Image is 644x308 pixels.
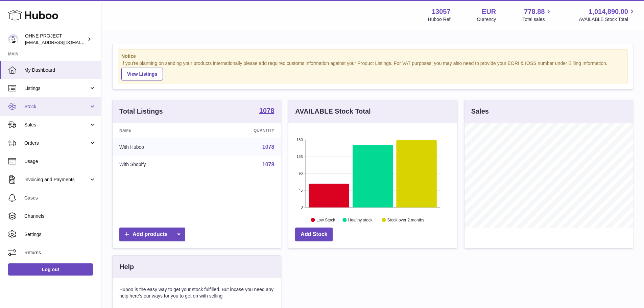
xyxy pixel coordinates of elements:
[295,228,333,241] a: Add Stock
[589,7,628,16] span: 1,014,890.00
[348,217,373,222] text: Healthy stock
[119,262,134,271] h3: Help
[522,7,552,23] a: 778.88 Total sales
[25,33,86,46] div: OHNE PROJECT
[387,217,424,222] text: Stock over 2 months
[482,7,496,16] strong: EUR
[24,85,89,92] span: Listings
[299,171,303,175] text: 90
[24,250,96,256] span: Returns
[121,53,624,60] strong: Notice
[299,188,303,192] text: 45
[301,205,303,209] text: 0
[24,158,96,165] span: Usage
[24,67,96,73] span: My Dashboard
[113,156,204,173] td: With Shopify
[24,213,96,219] span: Channels
[204,123,281,138] th: Quantity
[262,144,275,150] a: 1078
[524,7,545,16] span: 778.88
[25,40,99,45] span: [EMAIL_ADDRESS][DOMAIN_NAME]
[259,107,275,115] a: 1078
[121,60,624,80] div: If you're planning on sending your products internationally please add required customs informati...
[24,103,89,110] span: Stock
[522,16,552,23] span: Total sales
[259,107,275,114] strong: 1078
[579,7,636,23] a: 1,014,890.00 AVAILABLE Stock Total
[113,123,204,138] th: Name
[24,122,89,128] span: Sales
[296,155,303,159] text: 135
[295,107,371,116] h3: AVAILABLE Stock Total
[121,68,163,80] a: View Listings
[477,16,496,23] div: Currency
[8,263,93,276] a: Log out
[262,162,275,167] a: 1078
[24,140,89,146] span: Orders
[579,16,636,23] span: AVAILABLE Stock Total
[119,228,185,241] a: Add products
[24,176,89,183] span: Invoicing and Payments
[24,195,96,201] span: Cases
[119,286,274,299] p: Huboo is the easy way to get your stock fulfilled. But incase you need any help here's our ways f...
[24,231,96,238] span: Settings
[471,107,489,116] h3: Sales
[113,138,204,156] td: With Huboo
[428,16,451,23] div: Huboo Ref
[8,34,18,44] img: internalAdmin-13057@internal.huboo.com
[316,217,335,222] text: Low Stock
[432,7,451,16] strong: 13057
[296,138,303,142] text: 180
[119,107,163,116] h3: Total Listings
